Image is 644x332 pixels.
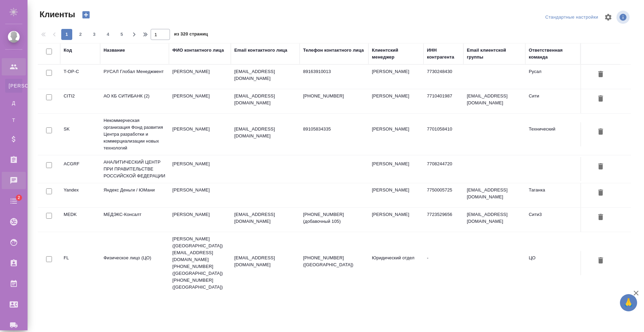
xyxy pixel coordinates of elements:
[423,65,463,89] td: 7730248430
[75,31,86,38] span: 2
[368,65,423,89] td: [PERSON_NAME]
[368,157,423,181] td: [PERSON_NAME]
[368,183,423,207] td: [PERSON_NAME]
[60,251,100,275] td: FL
[169,208,231,232] td: [PERSON_NAME]
[89,31,100,38] span: 3
[544,12,600,23] div: split button
[9,82,19,89] span: [PERSON_NAME]
[529,47,577,61] div: Ответственная команда
[5,96,22,110] a: Д
[368,251,423,275] td: Юридический отдел
[525,208,580,232] td: Сити3
[2,193,26,210] a: 2
[525,65,580,89] td: Русал
[463,89,525,113] td: [EMAIL_ADDRESS][DOMAIN_NAME]
[595,160,607,173] button: Удалить
[303,255,365,268] p: [PHONE_NUMBER] ([GEOGRAPHIC_DATA])
[525,89,580,113] td: Сити
[174,30,208,40] span: из 320 страниц
[595,68,607,81] button: Удалить
[234,255,296,268] p: [EMAIL_ADDRESS][DOMAIN_NAME]
[368,122,423,146] td: [PERSON_NAME]
[303,47,364,54] div: Телефон контактного лица
[423,122,463,146] td: 7701058410
[9,100,19,106] span: Д
[169,65,231,89] td: [PERSON_NAME]
[595,255,607,267] button: Удалить
[616,11,631,24] span: Посмотреть информацию
[423,157,463,181] td: 7708244720
[427,47,460,61] div: ИНН контрагента
[234,47,287,54] div: Email контактного лица
[169,183,231,207] td: [PERSON_NAME]
[169,122,231,146] td: [PERSON_NAME]
[595,211,607,224] button: Удалить
[423,251,463,275] td: -
[100,183,169,207] td: Яндекс Деньги / ЮМани
[467,47,522,61] div: Email клиентской группы
[463,183,525,207] td: [EMAIL_ADDRESS][DOMAIN_NAME]
[595,187,607,199] button: Удалить
[303,211,365,225] p: [PHONE_NUMBER] (добавочный 105)
[100,65,169,89] td: РУСАЛ Глобал Менеджмент
[525,251,580,275] td: ЦО
[100,251,169,275] td: Физическое лицо (ЦО)
[169,89,231,113] td: [PERSON_NAME]
[172,47,224,54] div: ФИО контактного лица
[169,232,231,294] td: [PERSON_NAME] ([GEOGRAPHIC_DATA]) [EMAIL_ADDRESS][DOMAIN_NAME] [PHONE_NUMBER] ([GEOGRAPHIC_DATA])...
[303,126,365,133] p: 89105834335
[60,183,100,207] td: Yandex
[372,47,420,61] div: Клиентский менеджер
[368,89,423,113] td: [PERSON_NAME]
[60,65,100,89] td: T-OP-C
[423,183,463,207] td: 7750005725
[60,89,100,113] td: CITI2
[60,122,100,146] td: SK
[60,208,100,232] td: MEDK
[303,68,365,75] p: 89163910013
[234,211,296,225] p: [EMAIL_ADDRESS][DOMAIN_NAME]
[75,29,86,40] button: 2
[525,122,580,146] td: Технический
[303,93,365,100] p: [PHONE_NUMBER]
[234,68,296,82] p: [EMAIL_ADDRESS][DOMAIN_NAME]
[60,157,100,181] td: ACGRF
[100,89,169,113] td: АО КБ СИТИБАНК (2)
[600,9,616,25] span: Настроить таблицу
[38,9,75,20] span: Клиенты
[169,157,231,181] td: [PERSON_NAME]
[89,29,100,40] button: 3
[78,9,94,21] button: Создать
[64,47,72,54] div: Код
[116,29,127,40] button: 5
[423,89,463,113] td: 7710401987
[623,295,634,310] span: 🙏
[103,29,114,40] button: 4
[9,117,19,124] span: Т
[620,294,637,311] button: 🙏
[525,183,580,207] td: Таганка
[368,208,423,232] td: [PERSON_NAME]
[423,208,463,232] td: 7723529656
[234,93,296,106] p: [EMAIL_ADDRESS][DOMAIN_NAME]
[100,208,169,232] td: МЕДЭКС-Консалт
[595,126,607,138] button: Удалить
[13,194,24,201] span: 2
[103,31,114,38] span: 4
[100,155,169,183] td: АНАЛИТИЧЕСКИЙ ЦЕНТР ПРИ ПРАВИТЕЛЬСТВЕ РОССИЙСКОЙ ФЕДЕРАЦИИ
[463,208,525,232] td: [EMAIL_ADDRESS][DOMAIN_NAME]
[116,31,127,38] span: 5
[5,113,22,127] a: Т
[595,93,607,105] button: Удалить
[234,126,296,139] p: [EMAIL_ADDRESS][DOMAIN_NAME]
[100,114,169,155] td: Некоммерческая организация Фонд развития Центра разработки и коммерциализации новых технологий
[104,47,125,54] div: Название
[5,79,22,93] a: [PERSON_NAME]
